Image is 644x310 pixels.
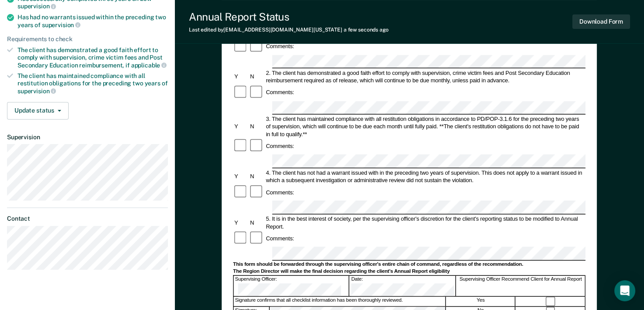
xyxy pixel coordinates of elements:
[614,280,635,301] div: Open Intercom Messenger
[265,69,586,85] div: 2. The client has demonstrated a good faith effort to comply with supervision, crime victim fees ...
[233,261,585,268] div: This form should be forwarded through the supervising officer's entire chain of command, regardle...
[7,102,69,120] button: Update status
[233,123,249,130] div: Y
[265,215,586,230] div: 5. It is in the best interest of society, per the supervising officer's discretion for the client...
[249,123,265,130] div: N
[234,276,350,296] div: Supervising Officer:
[17,14,168,28] div: Has had no warrants issued within the preceding two years of
[265,142,296,150] div: Comments:
[17,72,168,95] div: The client has maintained compliance with all restitution obligations for the preceding two years of
[265,189,296,196] div: Comments:
[233,173,249,180] div: Y
[265,42,296,50] div: Comments:
[17,46,168,69] div: The client has demonstrated a good faith effort to comply with supervision, crime victim fees and...
[189,11,389,23] div: Annual Report Status
[7,215,168,222] dt: Contact
[350,276,456,296] div: Date:
[249,218,265,226] div: N
[265,235,296,242] div: Comments:
[265,89,296,96] div: Comments:
[456,276,585,296] div: Supervising Officer Recommend Client for Annual Report
[446,297,515,306] div: Yes
[265,115,586,138] div: 3. The client has maintained compliance with all restitution obligations in accordance to PD/POP-...
[233,218,249,226] div: Y
[189,27,389,33] div: Last edited by [EMAIL_ADDRESS][DOMAIN_NAME][US_STATE]
[233,73,249,80] div: Y
[249,73,265,80] div: N
[7,134,168,141] dt: Supervision
[344,27,389,33] span: a few seconds ago
[572,14,630,29] button: Download Form
[131,62,167,69] span: applicable
[7,35,168,43] div: Requirements to check
[234,297,446,306] div: Signature confirms that all checklist information has been thoroughly reviewed.
[17,88,56,95] span: supervision
[42,21,80,28] span: supervision
[265,169,586,184] div: 4. The client has not had a warrant issued with in the preceding two years of supervision. This d...
[17,3,56,10] span: supervision
[249,173,265,180] div: N
[233,268,585,275] div: The Region Director will make the final decision regarding the client's Annual Report eligibility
